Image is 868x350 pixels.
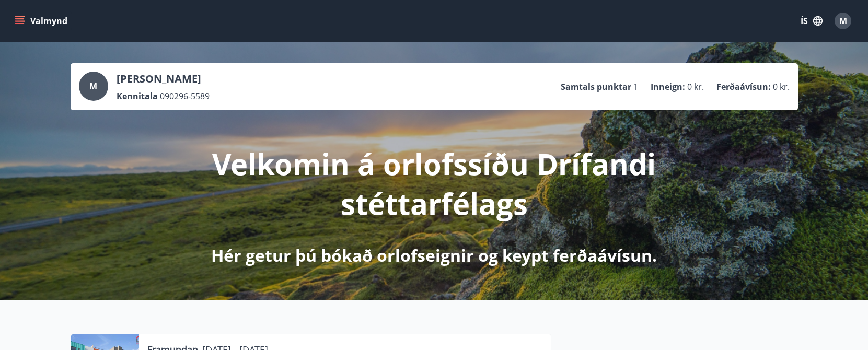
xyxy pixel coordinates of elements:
[773,81,790,92] span: 0 kr.
[633,81,638,92] span: 1
[795,11,828,30] button: ÍS
[687,81,704,92] span: 0 kr.
[117,72,210,86] p: [PERSON_NAME]
[89,80,97,92] span: M
[211,244,657,267] p: Hér getur þú bókað orlofseignir og keypt ferðaávísun.
[839,15,847,27] span: M
[651,81,685,92] p: Inneign :
[561,81,631,92] p: Samtals punktar
[716,81,771,92] p: Ferðaávísun :
[158,144,710,223] p: Velkomin á orlofssíðu Drífandi stéttarfélags
[117,90,158,102] p: Kennitala
[830,8,855,33] button: M
[13,11,72,30] button: menu
[160,90,210,102] span: 090296-5589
